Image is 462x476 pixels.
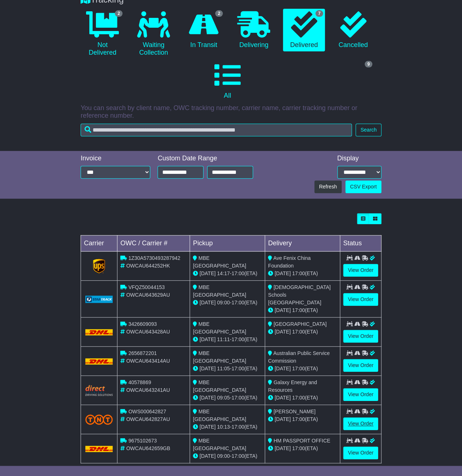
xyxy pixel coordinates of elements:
span: 17:00 [232,366,244,371]
span: Australian Public Service Commission [268,350,330,364]
span: 17:00 [232,270,244,276]
span: HM PASSPORT OFFICE [273,438,330,444]
div: - (ETA) [193,365,262,372]
span: 17:00 [232,424,244,430]
div: (ETA) [268,415,337,423]
a: View Order [343,388,378,401]
span: [DATE] [275,307,291,313]
p: You can search by client name, OWC tracking number, carrier name, carrier tracking number or refe... [81,104,381,120]
div: (ETA) [268,270,337,277]
span: 2656872201 [128,350,157,356]
div: Display [337,155,381,163]
td: OWC / Carrier # [117,235,190,251]
td: Pickup [190,235,265,251]
span: 17:00 [232,300,244,305]
a: 2 Not Delivered [81,9,124,59]
span: 17:00 [292,445,305,451]
span: [DATE] [199,453,216,459]
img: DHL.png [85,446,113,452]
span: [DATE] [275,270,291,276]
img: GetCarrierServiceLogo [85,296,113,303]
span: OWCAU643414AU [126,358,170,364]
span: 11:05 [217,366,230,371]
button: Refresh [314,180,342,193]
span: 2 [115,10,123,17]
span: 17:00 [292,395,305,401]
div: - (ETA) [193,423,262,431]
div: - (ETA) [193,270,262,277]
td: Status [340,235,381,251]
div: (ETA) [268,394,337,402]
a: CSV Export [345,180,381,193]
a: View Order [343,264,378,277]
div: Custom Date Range [158,155,253,163]
span: [DATE] [199,366,216,371]
span: OWCAU643629AU [126,292,170,298]
span: 9675102673 [128,438,157,444]
span: Galaxy Energy and Resources [268,379,317,393]
div: (ETA) [268,365,337,372]
span: 09:00 [217,453,230,459]
span: OWCAU642659GB [126,445,170,451]
span: OWS000642827 [128,409,166,414]
span: 17:00 [232,453,244,459]
span: 17:00 [232,395,244,401]
td: Carrier [81,235,117,251]
a: View Order [343,417,378,430]
a: Waiting Collection [132,9,175,59]
span: [DATE] [199,395,216,401]
span: 10:13 [217,424,230,430]
td: Delivery [265,235,340,251]
span: [DATE] [199,270,216,276]
span: 17:00 [232,336,244,342]
div: - (ETA) [193,394,262,402]
button: Search [356,124,381,136]
span: 1Z30A5730493287942 [128,255,180,261]
span: 11:11 [217,336,230,342]
span: 17:00 [292,416,305,422]
img: GetCarrierServiceLogo [93,259,105,273]
span: 40578869 [128,379,151,385]
span: [DATE] [275,366,291,371]
div: - (ETA) [193,336,262,343]
div: (ETA) [268,307,337,314]
a: Delivering [232,9,276,52]
img: DHL.png [85,358,113,364]
span: 17:00 [292,307,305,313]
span: [DATE] [275,445,291,451]
span: [DATE] [199,424,216,430]
div: Invoice [81,155,150,163]
span: Ave Fenix China Foundation [268,255,311,269]
a: View Order [343,293,378,306]
span: 17:00 [292,270,305,276]
span: OWCAU643428AU [126,329,170,335]
span: [GEOGRAPHIC_DATA] [273,321,327,327]
span: VFQZ50044153 [128,284,165,290]
img: TNT_Domestic.png [85,414,113,424]
div: (ETA) [268,328,337,336]
span: 17:00 [292,366,305,371]
span: 9 [365,61,372,67]
span: [DEMOGRAPHIC_DATA] Schools [GEOGRAPHIC_DATA] [268,284,331,305]
a: 7 Delivered [283,9,325,52]
div: - (ETA) [193,299,262,307]
a: 9 All [81,59,374,102]
img: DHL.png [85,329,113,335]
span: 17:00 [292,329,305,335]
span: [DATE] [275,416,291,422]
span: [DATE] [199,336,216,342]
span: 7 [315,10,323,17]
img: Direct.png [85,385,113,396]
div: - (ETA) [193,452,262,460]
a: View Order [343,446,378,459]
div: (ETA) [268,445,337,452]
span: OWCAU644252HK [126,263,170,269]
span: 09:05 [217,395,230,401]
a: 2 In Transit [183,9,225,52]
span: OWCAU643241AU [126,387,170,393]
span: 09:00 [217,300,230,305]
a: View Order [343,359,378,372]
span: OWCAU642827AU [126,416,170,422]
span: [DATE] [275,329,291,335]
span: [DATE] [199,300,216,305]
